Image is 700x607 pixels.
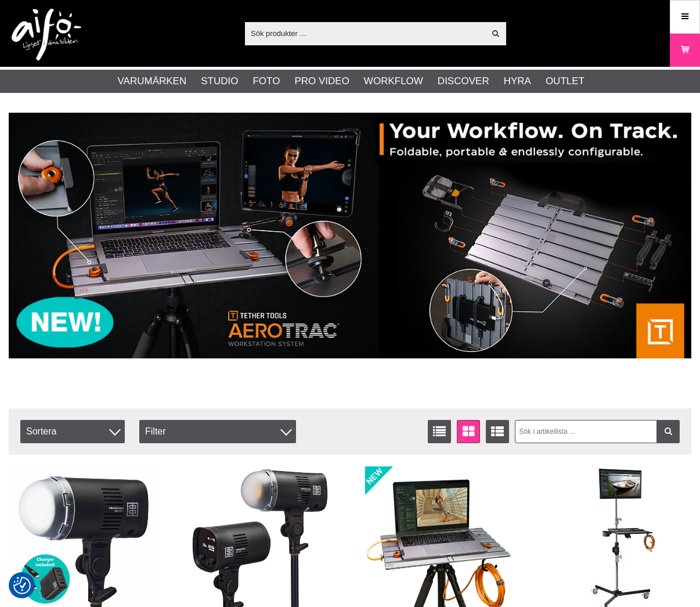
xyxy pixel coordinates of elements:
[486,420,509,443] a: Utökad listvisning
[252,74,280,89] a: Foto
[457,420,480,443] a: Fönstervisning
[13,577,31,594] img: Revisit consent button
[294,74,349,89] a: Pro Video
[438,74,489,89] a: Discover
[546,74,584,89] a: Outlet
[12,9,81,61] img: logo.png
[201,74,238,89] a: Studio
[245,24,485,42] input: Sök produkter ...
[504,74,531,89] a: Hyra
[9,113,691,358] img: Annons:007 banner-header-aerotrac-1390x500.jpg
[364,74,423,89] a: Workflow
[428,420,451,443] a: Listvisning
[656,420,680,443] a: Filtrera
[139,420,296,443] div: Filter
[515,420,680,443] input: Sök i artikellista ...
[20,420,125,443] span: Sortera
[13,575,31,596] button: Samtyckesinställningar
[118,74,187,89] a: Varumärken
